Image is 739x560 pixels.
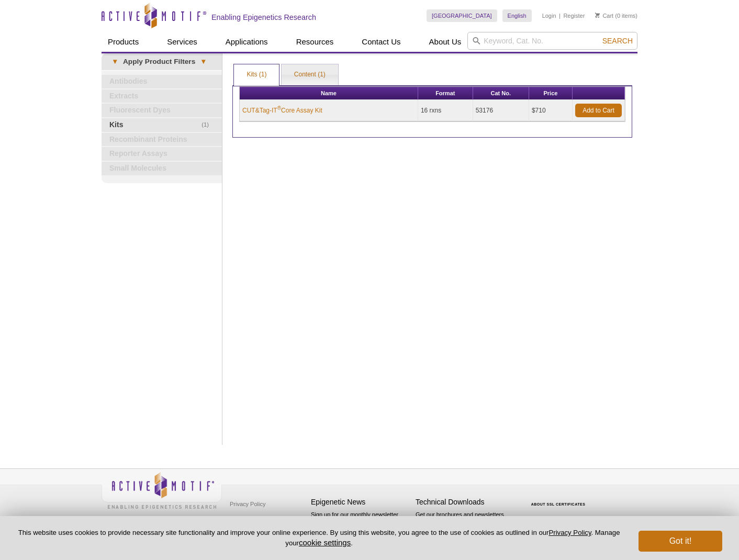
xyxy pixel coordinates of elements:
[311,498,410,507] h4: Epigenetic News
[355,32,407,52] a: Contact Us
[102,469,222,511] img: Active Motif,
[542,12,556,19] a: Login
[575,104,622,117] a: Add to Cart
[227,496,268,512] a: Privacy Policy
[227,512,282,528] a: Terms & Conditions
[467,32,637,50] input: Keyword, Cat. No.
[311,510,410,546] p: Sign up for our monthly newsletter highlighting recent publications in the field of epigenetics.
[473,100,529,121] td: 53176
[102,133,222,147] a: Recombinant Proteins
[240,87,418,100] th: Name
[299,538,351,547] button: cookie settings
[102,118,222,132] a: (1)Kits
[416,510,515,537] p: Get our brochures and newsletters, or request them by mail.
[529,87,573,100] th: Price
[102,75,222,88] a: Antibodies
[599,36,636,46] button: Search
[418,100,473,121] td: 16 rxns
[520,487,599,510] table: Click to Verify - This site chose Symantec SSL for secure e-commerce and confidential communicati...
[639,531,722,552] button: Got it!
[418,87,473,100] th: Format
[282,64,338,85] a: Content (1)
[595,12,613,19] a: Cart
[559,9,561,22] li: |
[502,9,532,22] a: English
[595,13,600,18] img: Your Cart
[102,104,222,117] a: Fluorescent Dyes
[102,162,222,175] a: Small Molecules
[102,53,222,70] a: ▾Apply Product Filters▾
[423,32,468,52] a: About Us
[548,529,591,536] a: Privacy Policy
[17,528,621,548] p: This website uses cookies to provide necessary site functionality and improve your online experie...
[201,118,215,132] span: (1)
[595,9,637,22] li: (0 items)
[102,147,222,161] a: Reporter Assays
[473,87,529,100] th: Cat No.
[290,32,340,52] a: Resources
[219,32,274,52] a: Applications
[102,89,222,103] a: Extracts
[195,57,211,66] span: ▾
[531,502,586,506] a: ABOUT SSL CERTIFICATES
[427,9,497,22] a: [GEOGRAPHIC_DATA]
[563,12,585,19] a: Register
[107,57,123,66] span: ▾
[602,37,633,45] span: Search
[211,13,316,22] h2: Enabling Epigenetics Research
[234,64,279,85] a: Kits (1)
[416,498,515,507] h4: Technical Downloads
[102,32,145,52] a: Products
[242,106,322,115] a: CUT&Tag-IT®Core Assay Kit
[161,32,204,52] a: Services
[277,105,281,111] sup: ®
[529,100,573,121] td: $710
